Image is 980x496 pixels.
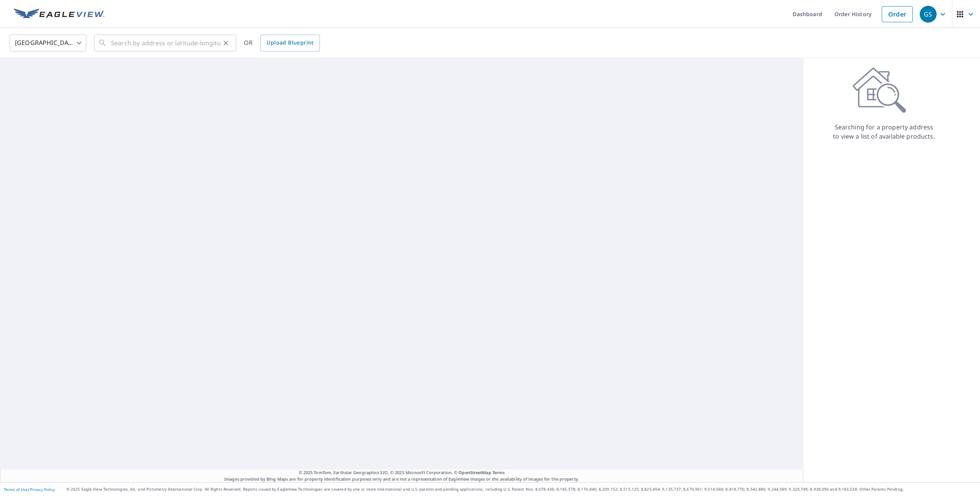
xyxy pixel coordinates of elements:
span: © 2025 TomTom, Earthstar Geographics SIO, © 2025 Microsoft Corporation, © [299,470,505,476]
img: EV Logo [14,8,104,20]
p: © 2025 Eagle View Technologies, Inc. and Pictometry International Corp. All Rights Reserved. Repo... [66,486,976,492]
a: OpenStreetMap [459,470,491,475]
div: [GEOGRAPHIC_DATA] [10,32,86,54]
a: Upload Blueprint [260,35,319,51]
input: Search by address or latitude-longitude [111,32,220,54]
div: GS [920,6,937,23]
p: Searching for a property address to view a list of available products. [833,122,935,141]
a: Terms of Use [4,487,28,492]
span: Upload Blueprint [267,38,313,48]
button: Clear [220,38,231,48]
div: OR [244,35,320,51]
a: Privacy Policy [30,487,55,492]
p: | [4,487,55,492]
a: Terms [492,470,505,475]
a: Order [882,6,913,22]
